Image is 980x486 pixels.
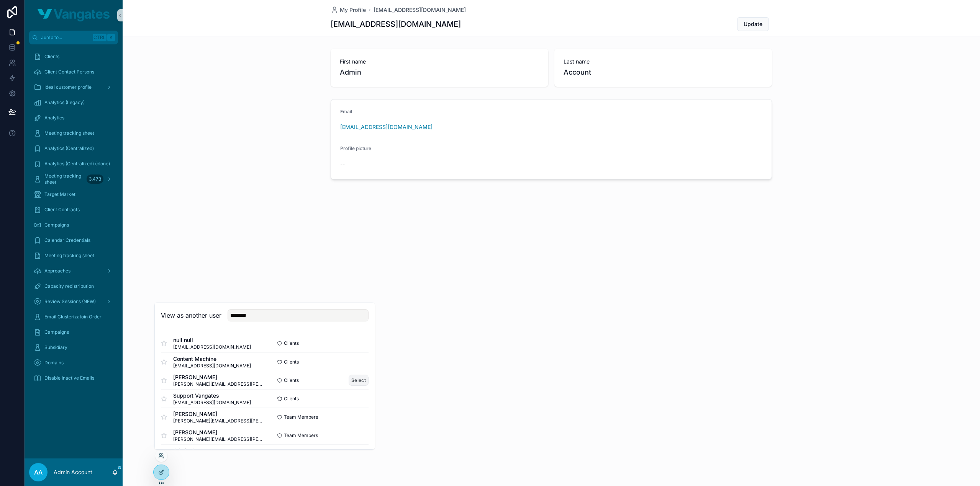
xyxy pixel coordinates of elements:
button: Select [349,375,369,386]
span: Jump to... [41,34,90,41]
span: Profile picture [340,145,371,151]
span: Meeting tracking sheet [44,130,94,136]
a: [EMAIL_ADDRESS][DOMAIN_NAME] [340,123,433,131]
span: Meeting tracking sheet [44,173,84,185]
span: [PERSON_NAME] [173,410,265,418]
div: 3.473 [87,175,103,184]
a: Email Clusterizatoin Order [29,310,118,324]
a: Subsidiary [29,341,118,354]
span: Email Clusterizatoin Order [44,314,102,320]
span: -- [340,160,345,168]
a: Client Contact Persons [29,65,118,79]
a: Approaches [29,264,118,278]
span: Review Sessions (NEW) [44,298,96,305]
span: First name [340,58,539,65]
a: Meeting tracking sheet [29,126,118,140]
span: Account [564,67,763,78]
span: K [108,34,114,41]
h2: View as another user [161,311,221,320]
span: Analytics [44,115,64,121]
a: Meeting tracking sheet [29,249,118,263]
span: Update [744,20,762,28]
a: Meeting tracking sheet3.473 [29,172,118,186]
span: Campaigns [44,329,69,335]
a: Domains [29,356,118,370]
span: [PERSON_NAME][EMAIL_ADDRESS][PERSON_NAME][DOMAIN_NAME] [173,436,265,442]
a: Disable Inactive Emails [29,371,118,385]
span: Domains [44,360,64,366]
div: scrollable content [25,44,123,395]
span: Client Contact Persons [44,69,94,75]
span: Disable Inactive Emails [44,375,94,381]
span: [EMAIL_ADDRESS][DOMAIN_NAME] [173,399,251,405]
button: Jump to...CtrlK [29,31,118,44]
span: Clients [284,395,299,401]
a: Campaigns [29,218,118,232]
span: Analytics (Centralized) [44,145,94,152]
a: Analytics [29,111,118,125]
span: Clients [284,340,299,346]
span: Approaches [44,268,70,274]
a: My Profile [331,6,366,14]
a: Review Sessions (NEW) [29,295,118,308]
a: Calendar Credentials [29,233,118,247]
span: Campaigns [44,222,69,228]
span: Admin Account [173,447,251,454]
span: AA [34,468,43,477]
span: Ctrl [93,34,107,41]
span: Clients [284,359,299,365]
span: Content Machine [173,355,251,362]
a: Ideal customer profile [29,80,118,94]
span: [PERSON_NAME][EMAIL_ADDRESS][PERSON_NAME][DOMAIN_NAME] [173,418,265,424]
span: Admin [340,67,539,78]
a: Target Market [29,188,118,201]
a: Campaigns [29,325,118,339]
span: [PERSON_NAME][EMAIL_ADDRESS][PERSON_NAME][DOMAIN_NAME] [173,381,265,387]
span: Capacity redistribution [44,283,94,289]
span: Last name [564,58,763,65]
span: Clients [284,377,299,383]
span: Analytics (Legacy) [44,99,85,106]
a: Analytics (Centralized) [29,142,118,155]
span: My Profile [340,6,366,14]
span: Meeting tracking sheet [44,253,94,259]
a: Capacity redistribution [29,279,118,293]
span: Subsidiary [44,344,67,351]
span: Calendar Credentials [44,237,90,243]
span: Email [340,109,352,114]
span: Team Members [284,414,318,420]
h1: [EMAIL_ADDRESS][DOMAIN_NAME] [331,19,461,29]
span: Target Market [44,191,75,197]
span: [PERSON_NAME] [173,428,265,436]
a: [EMAIL_ADDRESS][DOMAIN_NAME] [374,6,466,14]
span: Team Members [284,432,318,438]
p: Admin Account [54,468,92,476]
span: [PERSON_NAME] [173,373,265,381]
button: Update [737,17,769,31]
span: Clients [44,54,59,60]
span: [EMAIL_ADDRESS][DOMAIN_NAME] [173,362,251,369]
span: Analytics (Centralized) (clone) [44,161,110,167]
span: [EMAIL_ADDRESS][DOMAIN_NAME] [173,344,251,350]
img: App logo [38,9,110,21]
span: Client Contracts [44,207,80,213]
a: Clients [29,50,118,64]
span: Ideal customer profile [44,84,92,90]
a: Client Contracts [29,203,118,217]
span: Support Vangates [173,391,251,399]
a: Analytics (Legacy) [29,96,118,109]
span: null null [173,336,251,344]
a: Analytics (Centralized) (clone) [29,157,118,171]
